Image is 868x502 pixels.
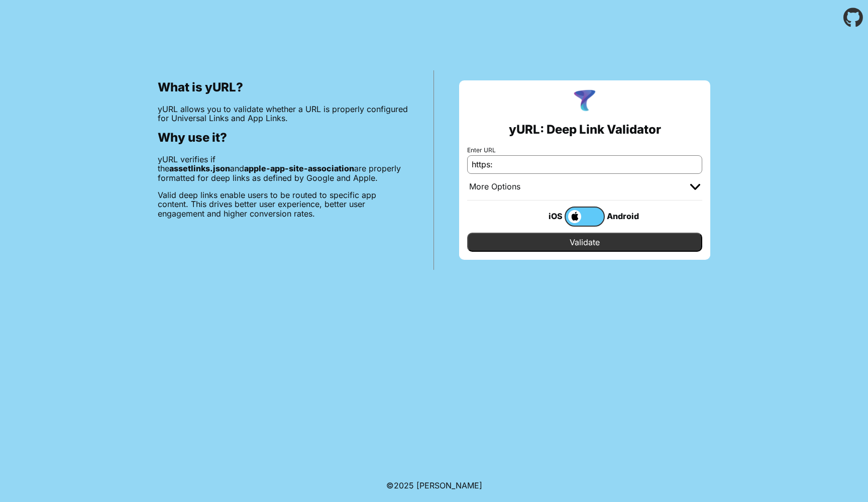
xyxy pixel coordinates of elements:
[690,184,700,190] img: chevron
[467,147,702,154] label: Enter URL
[158,131,408,145] h2: Why use it?
[467,233,702,252] input: Validate
[158,105,408,123] p: yURL allows you to validate whether a URL is properly configured for Universal Links and App Links.
[467,155,702,173] input: e.g. https://app.chayev.com/xyx
[572,88,598,115] img: yURL Logo
[416,480,482,490] a: Michael Ibragimchayev's Personal Site
[158,155,408,182] p: yURL verifies if the and are properly formatted for deep links as defined by Google and Apple.
[509,123,661,137] h2: yURL: Deep Link Validator
[158,80,408,94] h2: What is yURL?
[169,163,230,173] b: assetlinks.json
[469,182,520,192] div: More Options
[605,210,645,223] div: Android
[244,163,354,173] b: apple-app-site-association
[386,469,482,502] footer: ©
[394,480,414,490] span: 2025
[158,190,408,218] p: Valid deep links enable users to be routed to specific app content. This drives better user exper...
[524,210,565,223] div: iOS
